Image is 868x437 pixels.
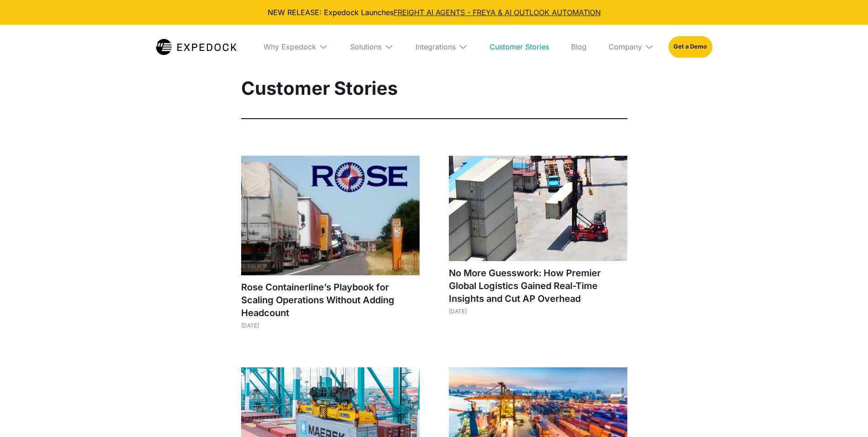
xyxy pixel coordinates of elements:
a: Rose Containerline’s Playbook for Scaling Operations Without Adding Headcount[DATE] [241,156,420,338]
div: Integrations [415,42,456,51]
h1: No More Guesswork: How Premier Global Logistics Gained Real-Time Insights and Cut AP Overhead [449,267,627,305]
a: FREIGHT AI AGENTS - FREYA & AI OUTLOOK AUTOMATION [394,8,601,17]
div: [DATE] [449,308,627,315]
a: No More Guesswork: How Premier Global Logistics Gained Real-Time Insights and Cut AP Overhead[DATE] [449,156,627,324]
div: Company [609,42,642,51]
div: [DATE] [241,322,420,329]
div: NEW RELEASE: Expedock Launches [7,7,861,17]
div: Why Expedock [264,42,316,51]
h1: Customer Stories [241,77,627,100]
a: Get a Demo [669,36,712,57]
h1: Rose Containerline’s Playbook for Scaling Operations Without Adding Headcount [241,281,420,319]
a: Customer Stories [482,25,556,69]
div: Solutions [350,42,382,51]
a: Blog [564,25,594,69]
